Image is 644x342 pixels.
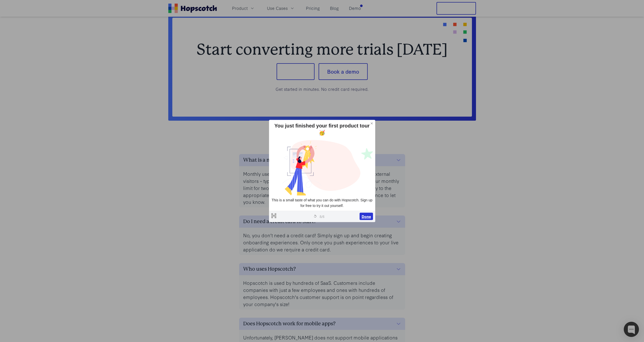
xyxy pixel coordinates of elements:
button: Free Trial [437,2,476,15]
h3: Do I need a credit card to start? [243,218,316,226]
button: Do I need a credit card to start? [239,216,405,228]
button: Who uses Hopscotch? [239,263,405,275]
button: Does Hopscotch work for mobile apps? [239,318,405,330]
img: glz40brdibq3amekgqry.png [271,138,373,196]
button: Book a demo [319,63,368,80]
h3: What is a monthly user? [243,156,301,164]
a: Blog [328,4,341,12]
button: Product [229,4,258,12]
p: Hopscotch is used by hundreds of SaaS. Customers include companies with just a few employees and ... [243,279,401,308]
a: Pricing [304,4,322,12]
span: Use Cases [267,5,288,11]
button: Sign up [277,63,315,80]
a: Home [168,4,217,13]
h2: Start converting more trials [DATE] [189,42,456,57]
button: What is a monthly user? [239,154,405,166]
div: You just finished your first product tour 🥳 [271,122,373,136]
button: Use Cases [264,4,298,12]
p: Get started in minutes. No credit card required. [189,86,456,92]
p: This is a small taste of what you can do with Hopscotch. Sign up for free to try it out yourself. [271,198,373,208]
p: No, you don’t need a credit card! Simply sign up and begin creating onboarding experiences. Only ... [243,232,401,253]
a: Demo [347,4,363,12]
h3: Does Hopscotch work for mobile apps? [243,320,336,328]
span: 5 / 5 [320,214,324,219]
h2: FAQs [172,137,472,149]
p: Monthly users are the number of guides that are viewed by external visitors – typically your cust... [243,170,401,205]
span: Product [232,5,248,11]
h3: Who uses Hopscotch? [243,265,296,273]
button: Done [360,212,373,220]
